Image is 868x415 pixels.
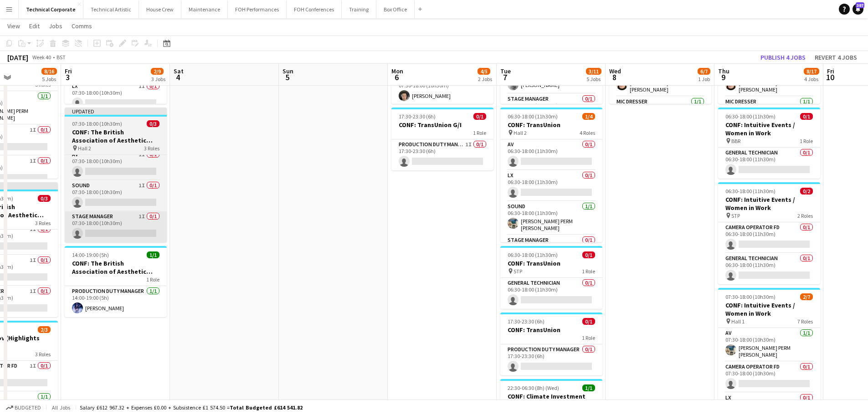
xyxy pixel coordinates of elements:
a: Edit [26,20,43,32]
a: 387 [853,4,863,15]
button: FOH Performances [228,0,287,18]
a: Jobs [45,20,66,32]
span: Comms [72,22,92,30]
span: Edit [29,22,40,30]
a: View [4,20,24,32]
div: Salary £612 967.32 + Expenses £0.00 + Subsistence £1 574.50 = [80,404,303,411]
button: Budgeted [5,403,42,413]
button: Technical Artistic [83,0,139,18]
button: FOH Conferences [287,0,342,18]
a: Comms [68,20,96,32]
span: 387 [856,2,864,8]
button: Box Office [376,0,415,18]
span: Jobs [49,22,62,30]
button: House Crew [139,0,181,18]
div: BST [56,54,66,61]
span: All jobs [50,404,72,411]
span: Total Budgeted £614 541.82 [230,404,303,411]
button: Revert 4 jobs [811,51,861,63]
button: Publish 4 jobs [757,51,809,63]
button: Training [342,0,376,18]
button: Maintenance [181,0,228,18]
span: Week 40 [30,54,53,61]
span: View [7,22,20,30]
button: Technical Corporate [19,0,83,18]
div: [DATE] [7,53,28,62]
span: Budgeted [15,405,41,411]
